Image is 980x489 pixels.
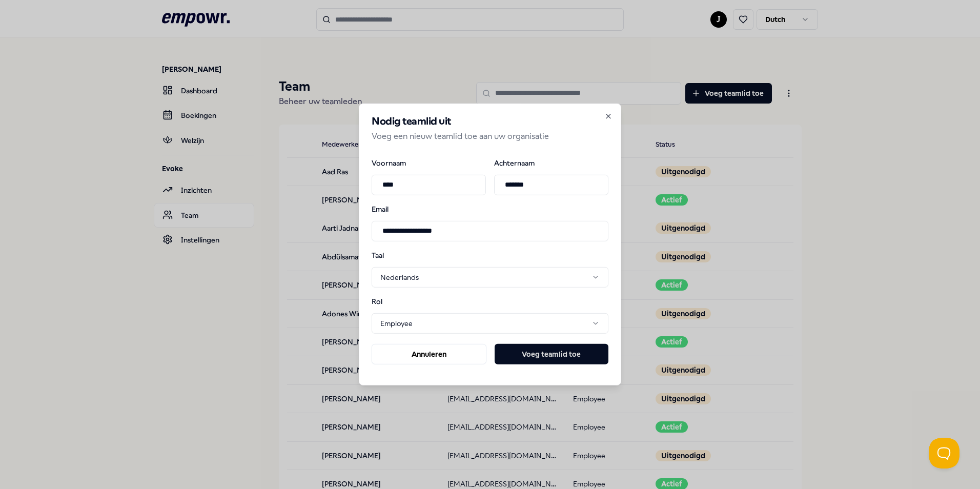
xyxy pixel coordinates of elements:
[372,298,425,305] label: Rol
[494,159,608,166] label: Achternaam
[372,205,608,212] label: Email
[372,344,486,364] button: Annuleren
[372,116,608,127] h2: Nodig teamlid uit
[372,130,608,143] p: Voeg een nieuw teamlid toe aan uw organisatie
[372,251,425,258] label: Taal
[495,344,608,364] button: Voeg teamlid toe
[372,159,486,166] label: Voornaam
